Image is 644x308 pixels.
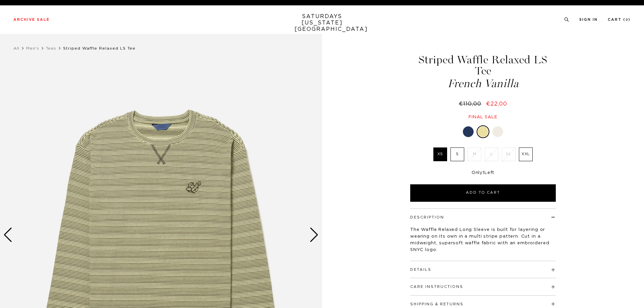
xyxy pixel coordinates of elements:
div: Only Left [410,170,556,176]
div: Next slide [310,228,319,242]
span: Striped Waffle Relaxed LS Tee [63,46,136,50]
div: Previous slide [3,228,12,242]
button: Add to Cart [410,184,556,202]
button: Shipping & Returns [410,302,464,306]
a: All [13,46,19,50]
p: The Waffle Relaxed Long Sleeve is built for layering or wearing on its own in a multi stripe patt... [410,227,556,253]
a: SATURDAYS[US_STATE][GEOGRAPHIC_DATA] [294,13,350,33]
a: Cart (0) [608,18,631,21]
label: XS [433,147,447,161]
button: Details [410,268,431,271]
label: XXL [519,147,533,161]
h1: Striped Waffle Relaxed LS Tee [409,54,557,89]
button: Care Instructions [410,285,463,289]
span: €22,00 [486,101,507,107]
a: Tees [46,46,56,50]
a: Sign In [579,18,598,21]
a: Men's [26,46,39,50]
label: S [450,147,464,161]
div: Final sale [409,114,557,120]
button: Description [410,215,444,219]
span: French Vanilla [409,78,557,89]
span: 1 [483,171,484,175]
del: €110,00 [459,101,484,107]
small: 0 [626,18,628,21]
a: Archive Sale [13,18,50,21]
